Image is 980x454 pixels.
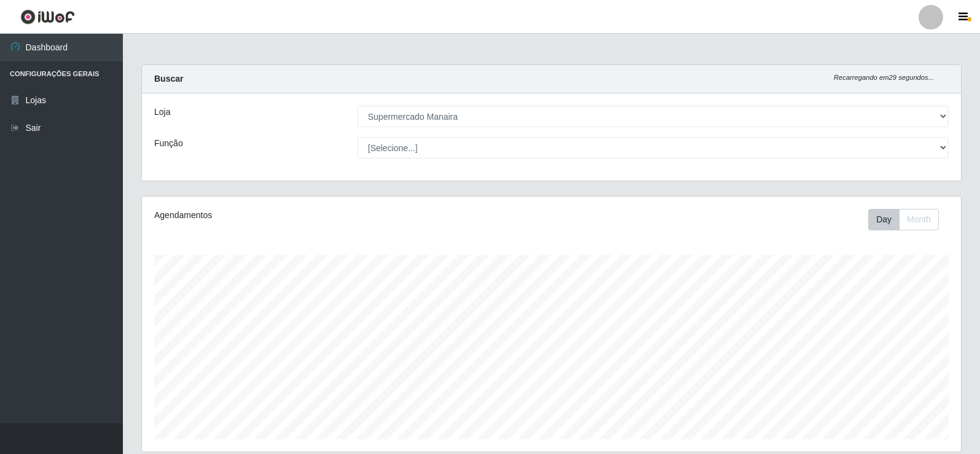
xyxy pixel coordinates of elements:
[20,9,75,25] img: CoreUI Logo
[868,209,949,230] div: Toolbar with button groups
[154,137,183,150] label: Função
[868,209,900,230] button: Day
[154,106,170,119] label: Loja
[154,74,183,84] strong: Buscar
[899,209,939,230] button: Month
[154,209,474,222] div: Agendamentos
[868,209,939,230] div: First group
[834,74,934,81] i: Recarregando em 29 segundos...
